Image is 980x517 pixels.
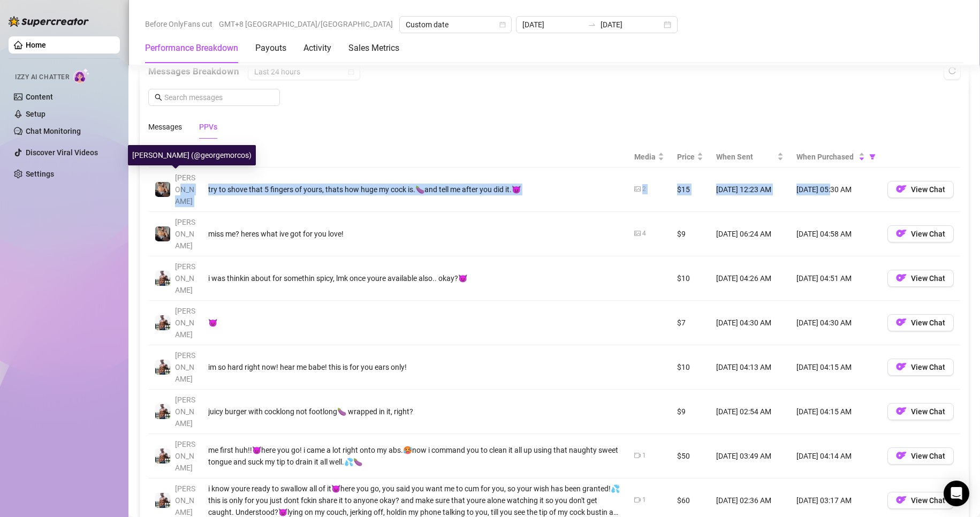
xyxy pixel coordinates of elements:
[887,498,954,507] a: OFView Chat
[588,20,596,29] span: to
[671,345,710,390] td: $10
[348,69,354,75] span: calendar
[911,407,945,416] span: View Chat
[406,17,505,33] span: Custom date
[796,151,856,163] span: When Purchased
[911,363,945,371] span: View Chat
[208,228,621,240] div: miss me? heres what ive got for you love!
[499,21,506,28] span: calendar
[896,495,907,505] img: OF
[208,184,621,195] div: try to shove that 5 fingers of yours, thats how huge my cock is.🍆and tell me after you did it.😈
[887,359,954,376] button: OFView Chat
[634,151,656,163] span: Media
[887,492,954,509] button: OFView Chat
[175,396,195,428] span: [PERSON_NAME]
[790,390,881,434] td: [DATE] 04:15 AM
[155,315,170,330] img: JUSTIN
[887,232,954,240] a: OFView Chat
[175,173,195,206] span: [PERSON_NAME]
[155,271,170,286] img: JUSTIN
[303,42,331,55] div: Activity
[164,92,274,103] input: Search messages
[896,272,907,283] img: OF
[790,301,881,345] td: [DATE] 04:30 AM
[155,404,170,419] img: JUSTIN
[896,361,907,372] img: OF
[255,42,286,55] div: Payouts
[155,360,170,375] img: JUSTIN
[155,448,170,463] img: JUSTIN
[348,42,399,55] div: Sales Metrics
[15,72,69,82] span: Izzy AI Chatter
[634,497,641,503] span: video-camera
[790,345,881,390] td: [DATE] 04:15 AM
[867,149,878,165] span: filter
[199,121,217,133] div: PPVs
[710,345,790,390] td: [DATE] 04:13 AM
[26,127,81,135] a: Chat Monitoring
[208,406,621,417] div: juicy burger with cocklong not footlong🍆 wrapped in it, right?
[887,225,954,242] button: OFView Chat
[887,447,954,465] button: OFView Chat
[710,434,790,478] td: [DATE] 03:49 AM
[601,19,662,31] input: End date
[911,318,945,327] span: View Chat
[26,170,54,178] a: Settings
[208,272,621,284] div: i was thinkin about for somethin spicy, lmk once youre available also.. okay?😈
[896,450,907,461] img: OF
[671,168,710,212] td: $15
[887,365,954,374] a: OFView Chat
[671,212,710,256] td: $9
[588,20,596,29] span: swap-right
[710,390,790,434] td: [DATE] 02:54 AM
[208,317,621,329] div: 😈
[671,390,710,434] td: $9
[145,42,238,55] div: Performance Breakdown
[887,181,954,198] button: OFView Chat
[26,93,53,101] a: Content
[634,230,641,237] span: picture
[948,67,956,74] span: reload
[175,262,195,294] span: [PERSON_NAME]
[710,168,790,212] td: [DATE] 12:23 AM
[896,317,907,328] img: OF
[642,184,646,194] div: 2
[887,409,954,418] a: OFView Chat
[790,168,881,212] td: [DATE] 05:30 AM
[716,151,775,163] span: When Sent
[642,495,646,505] div: 1
[671,301,710,345] td: $7
[911,452,945,460] span: View Chat
[790,256,881,301] td: [DATE] 04:51 AM
[128,145,256,165] div: [PERSON_NAME] (@georgemorcos)
[911,496,945,505] span: View Chat
[710,212,790,256] td: [DATE] 06:24 AM
[887,276,954,285] a: OFView Chat
[148,63,960,80] div: Messages Breakdown
[944,481,969,506] div: Open Intercom Messenger
[208,361,621,373] div: im so hard right now! hear me babe! this is for you ears only!
[710,301,790,345] td: [DATE] 04:30 AM
[887,403,954,420] button: OFView Chat
[219,16,393,32] span: GMT+8 [GEOGRAPHIC_DATA]/[GEOGRAPHIC_DATA]
[202,147,628,168] th: Message
[710,256,790,301] td: [DATE] 04:26 AM
[9,16,89,27] img: logo-BBDzfeDw.svg
[254,64,354,80] span: Last 24 hours
[896,184,907,194] img: OF
[73,68,90,83] img: AI Chatter
[155,94,162,101] span: search
[634,452,641,459] span: video-camera
[671,434,710,478] td: $50
[522,19,583,31] input: Start date
[26,41,46,49] a: Home
[896,228,907,239] img: OF
[911,185,945,194] span: View Chat
[790,434,881,478] td: [DATE] 04:14 AM
[790,212,881,256] td: [DATE] 04:58 AM
[677,151,695,163] span: Price
[642,229,646,239] div: 4
[208,444,621,468] div: me first huh!!😈here you go! i came a lot right onto my abs.🥵now i command you to clean it all up ...
[887,314,954,331] button: OFView Chat
[175,440,195,472] span: [PERSON_NAME]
